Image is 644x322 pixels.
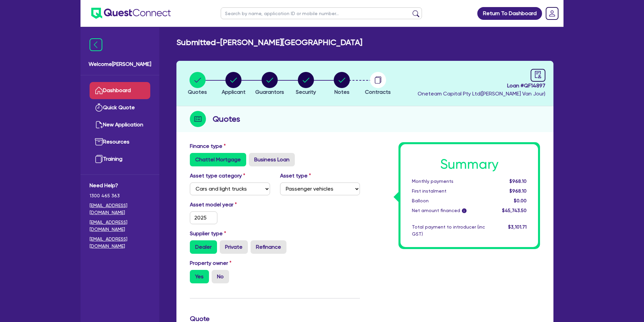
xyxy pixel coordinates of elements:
a: [EMAIL_ADDRESS][DOMAIN_NAME] [90,219,150,233]
span: Contracts [365,89,391,95]
div: Balloon [407,197,490,204]
span: $45,743.50 [502,208,527,213]
img: training [95,155,103,163]
span: $0.00 [514,198,527,203]
button: Applicant [221,72,246,96]
a: [EMAIL_ADDRESS][DOMAIN_NAME] [90,236,150,250]
h1: Summary [412,156,527,172]
label: Yes [190,270,209,283]
div: Monthly payments [407,178,490,185]
h2: Submitted - [PERSON_NAME][GEOGRAPHIC_DATA] [176,38,362,47]
label: Business Loan [249,153,295,166]
label: Property owner [190,259,231,267]
img: quick-quote [95,104,103,112]
a: Return To Dashboard [477,7,542,20]
span: Guarantors [255,89,284,95]
img: step-icon [190,111,206,127]
span: audit [534,71,542,78]
label: Supplier type [190,230,226,238]
span: Quotes [188,89,207,95]
a: Dashboard [90,82,150,99]
span: Loan # QF14897 [418,82,545,90]
label: Dealer [190,240,217,254]
button: Quotes [187,72,207,96]
img: icon-menu-close [90,38,102,51]
label: Refinance [251,240,286,254]
span: Security [296,89,316,95]
span: $3,101.71 [508,224,527,230]
a: audit [531,69,545,82]
input: Search by name, application ID or mobile number... [221,7,422,19]
img: new-application [95,121,103,129]
a: [EMAIL_ADDRESS][DOMAIN_NAME] [90,202,150,216]
label: Private [220,240,248,254]
button: Contracts [365,72,391,96]
label: No [212,270,229,283]
label: Asset type category [190,172,245,180]
div: First instalment [407,188,490,195]
span: Applicant [222,89,246,95]
span: $968.10 [509,178,527,184]
a: New Application [90,116,150,133]
span: 1300 465 363 [90,192,150,199]
button: Security [296,72,316,96]
label: Chattel Mortgage [190,153,246,166]
label: Asset type [280,172,311,180]
span: Notes [334,89,350,95]
button: Notes [333,72,350,96]
span: $968.10 [509,188,527,194]
a: Dropdown toggle [543,5,561,22]
div: Total payment to introducer (inc GST) [407,224,490,238]
div: Net amount financed [407,207,490,214]
span: Oneteam Capital Pty Ltd ( [PERSON_NAME] Van Jour ) [418,90,545,97]
label: Asset model year [185,201,275,209]
label: Finance type [190,142,226,150]
img: resources [95,138,103,146]
img: quest-connect-logo-blue [91,8,171,19]
a: Resources [90,133,150,151]
button: Guarantors [255,72,284,96]
span: Need Help? [90,182,150,190]
h2: Quotes [213,113,240,125]
span: i [462,208,467,213]
span: Welcome [PERSON_NAME] [89,60,151,68]
a: Training [90,151,150,168]
a: Quick Quote [90,99,150,116]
